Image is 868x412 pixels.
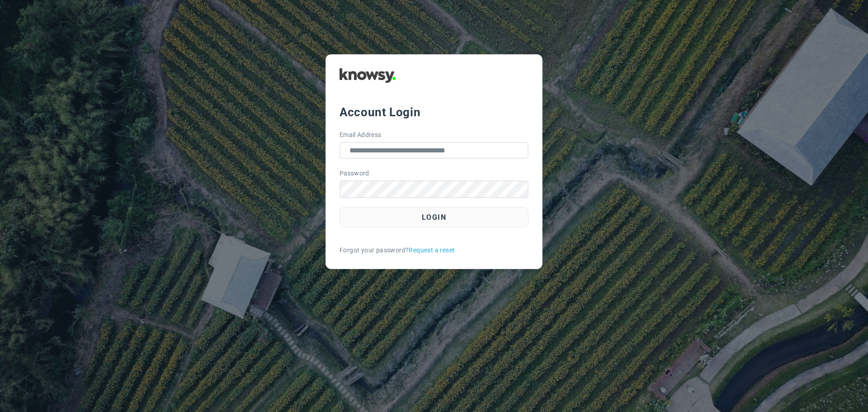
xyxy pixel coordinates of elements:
[340,104,528,120] div: Account Login
[340,246,528,255] div: Forgot your password?
[340,207,528,227] button: Login
[409,246,455,255] a: Request a reset
[340,169,369,178] label: Password
[340,130,382,140] label: Email Address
